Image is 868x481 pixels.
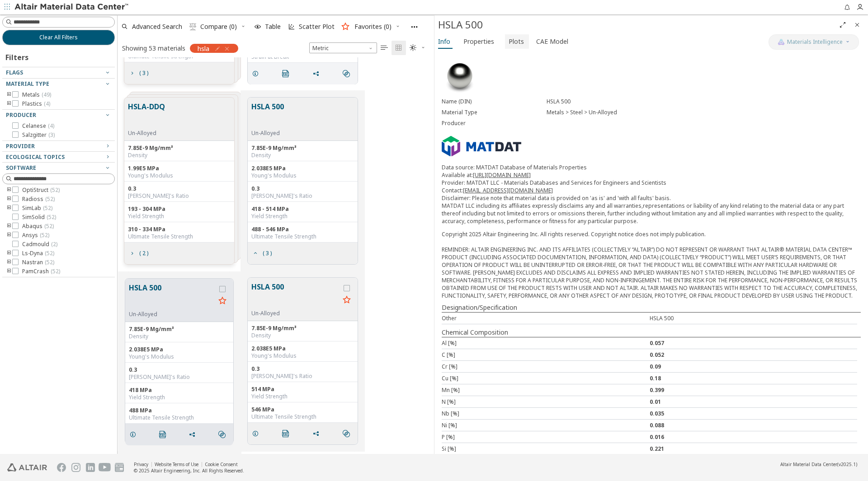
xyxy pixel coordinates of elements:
div: Yield Strength [251,213,354,220]
img: AI Copilot [778,38,785,46]
div: 2.038E5 MPa [251,345,354,352]
button: PDF Download [278,425,297,443]
div: Ultimate Tensile Strength [251,233,354,240]
a: Cookie Consent [205,461,238,467]
a: [URL][DOMAIN_NAME] [473,171,531,179]
div: Density [251,332,354,339]
div: 0.035 [650,410,858,417]
div: HSLA 500 [547,98,861,105]
div: [PERSON_NAME]'s Ratio [251,373,354,380]
div: Designation/Specification [442,303,861,312]
button: Close [850,18,864,32]
div: Si [%] [442,445,650,453]
div: Copyright 2025 Altair Engineering Inc. All rights reserved. Copyright notice does not imply publi... [442,230,861,299]
button: AI CopilotMaterials Intelligence [769,34,859,50]
i:  [410,44,417,51]
div: grid [118,57,434,454]
div: 2.038E5 MPa [251,165,354,172]
div: Showing 53 materials [122,44,185,52]
button: Similar search [339,425,358,443]
span: Material Type [6,80,49,88]
img: Logo - Provider [442,136,521,157]
button: ( 3 ) [248,244,276,262]
button: Similar search [339,65,358,83]
div: Al [%] [442,339,650,347]
img: Altair Material Data Center [14,3,130,12]
span: Plots [509,34,524,49]
div: 488 - 546 MPa [251,226,354,233]
button: HSLA 500 [251,281,340,310]
div: 2.038E5 MPa [129,346,230,353]
div: 418 - 514 MPa [251,205,354,213]
p: Data source: MATDAT Database of Materials Properties Available at: Provider: MATDAT LLC - Materia... [442,163,861,225]
i:  [189,23,197,30]
div: [PERSON_NAME]'s Ratio [128,192,231,200]
div: Yield Strength [251,393,354,400]
span: OptiStruct [22,187,60,194]
i: toogle group [6,205,12,212]
div: 0.052 [650,351,858,359]
i: toogle group [6,196,12,203]
button: Theme [406,41,429,55]
span: ( 2 ) [51,240,57,248]
span: Metals [22,91,51,98]
div: HSLA 500 [650,314,858,322]
span: Altair Material Data Center [780,461,837,467]
span: ( 52 ) [43,204,52,212]
div: Ultimate Tensile Strength [251,413,354,420]
div: Density [251,152,354,159]
span: Metric [309,42,377,53]
div: 0.18 [650,374,858,382]
div: 546 MPa [251,406,354,413]
i:  [343,70,350,77]
span: ( 52 ) [40,231,49,239]
button: Favorite [215,294,230,308]
span: Software [6,164,36,172]
span: Compare (0) [200,23,237,30]
div: Metals > Steel > Un-Alloyed [547,109,861,116]
button: HSLA 500 [129,282,215,311]
span: ( 52 ) [45,249,54,257]
i:  [282,430,289,437]
span: Celanese [22,122,54,130]
div: 0.088 [650,421,858,429]
span: ( 52 ) [44,222,54,230]
span: ( 3 ) [263,251,272,256]
div: Un-Alloyed [128,130,165,137]
div: [PERSON_NAME]'s Ratio [129,374,230,381]
span: ( 52 ) [50,186,60,194]
span: Ecological Topics [6,153,65,161]
div: 0.057 [650,339,858,347]
button: Tile View [392,41,406,55]
div: 0.09 [650,363,858,370]
div: Yield Strength [129,394,230,401]
div: 514 MPa [251,386,354,393]
span: ( 52 ) [47,213,56,221]
button: Share [184,425,203,444]
a: [EMAIL_ADDRESS][DOMAIN_NAME] [463,187,553,194]
div: P [%] [442,433,650,441]
div: N [%] [442,398,650,406]
i: toogle group [6,259,12,266]
span: Producer [6,111,36,119]
span: ( 4 ) [48,122,54,130]
i: toogle group [6,250,12,257]
div: Young's Modulus [128,172,231,179]
i:  [218,431,226,438]
button: Details [248,425,267,443]
a: Website Terms of Use [155,461,198,467]
i: toogle group [6,91,12,98]
div: 488 MPa [129,407,230,414]
button: Share [308,65,327,83]
i: toogle group [6,100,12,107]
span: Clear All Filters [39,34,78,41]
span: ( 3 ) [139,70,148,76]
div: Nb [%] [442,410,650,417]
div: Unit System [309,42,377,53]
i:  [282,70,289,77]
div: 0.3 [128,185,231,192]
div: (v2025.1) [780,461,857,467]
div: 1.99E5 MPa [128,165,231,172]
button: Ecological Topics [2,152,115,163]
button: Favorite [340,293,354,308]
